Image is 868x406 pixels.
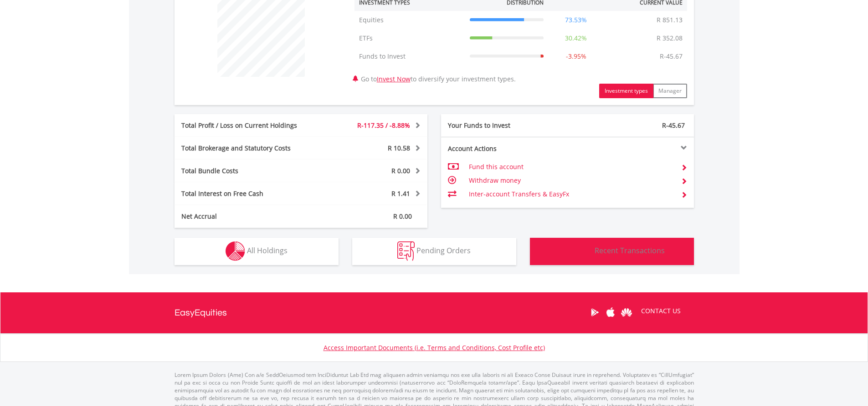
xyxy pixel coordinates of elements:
td: Withdraw money [469,174,673,187]
td: Inter-account Transfers & EasyFx [469,187,673,201]
td: -3.95% [548,47,604,65]
span: Recent Transactions [595,246,665,256]
a: Huawei [619,298,635,326]
span: R 0.00 [391,166,410,175]
td: R 851.13 [652,11,687,29]
img: holdings-wht.png [226,241,245,261]
td: Funds to Invest [354,47,465,65]
button: All Holdings [175,238,339,265]
td: 73.53% [548,11,604,29]
td: R-45.67 [655,47,687,65]
td: 30.42% [548,29,604,47]
a: Access Important Documents (i.e. Terms and Conditions, Cost Profile etc) [324,343,545,352]
td: Fund this account [469,160,673,174]
img: pending_instructions-wht.png [397,241,415,261]
div: Net Accrual [175,212,322,221]
div: Total Interest on Free Cash [175,189,322,198]
span: All Holdings [247,246,288,256]
td: R 352.08 [652,29,687,47]
button: Pending Orders [352,238,516,265]
div: Account Actions [441,144,568,153]
td: Equities [354,11,465,29]
div: Total Profit / Loss on Current Holdings [175,121,322,130]
button: Investment types [599,84,653,98]
div: Total Brokerage and Statutory Costs [175,144,322,153]
td: ETFs [354,29,465,47]
a: CONTACT US [635,298,687,324]
a: Invest Now [377,75,411,83]
span: Pending Orders [416,246,471,256]
button: Manager [653,84,687,98]
div: Total Bundle Costs [175,166,322,175]
img: transactions-zar-wht.png [559,241,593,261]
span: R 1.41 [391,189,410,198]
div: Your Funds to Invest [441,121,568,130]
button: Recent Transactions [530,238,694,265]
a: Google Play [587,298,603,326]
a: Apple [603,298,619,326]
span: R 0.00 [393,212,412,221]
span: R 10.58 [388,144,410,152]
a: EasyEquities [175,292,227,333]
span: R-117.35 / -8.88% [357,121,410,130]
span: R-45.67 [662,121,685,130]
